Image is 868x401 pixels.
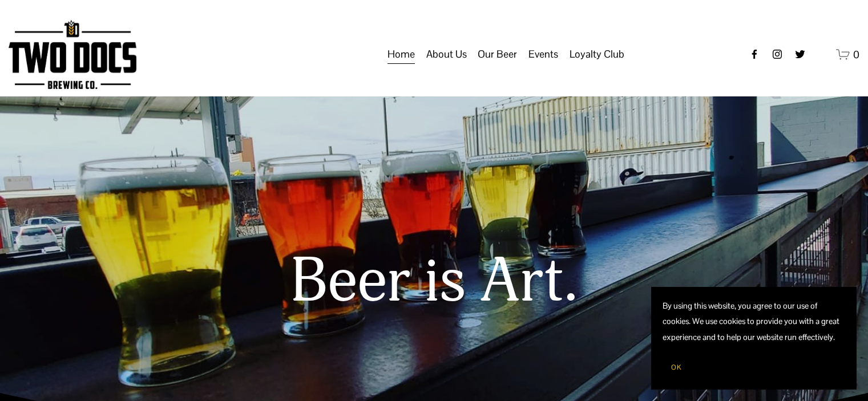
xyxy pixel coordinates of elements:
[570,43,624,65] a: folder dropdown
[663,298,845,345] p: By using this website, you agree to our use of cookies. We use cookies to provide you with a grea...
[9,20,136,89] img: Two Docs Brewing Co.
[794,48,806,60] a: twitter-unauth
[528,43,558,65] a: folder dropdown
[478,43,517,65] a: folder dropdown
[570,44,624,64] span: Loyalty Club
[387,43,415,65] a: Home
[528,44,558,64] span: Events
[671,363,681,372] span: OK
[426,44,467,64] span: About Us
[749,48,760,60] a: Facebook
[772,48,783,60] a: instagram-unauth
[426,43,467,65] a: folder dropdown
[478,44,517,64] span: Our Beer
[836,47,859,62] a: 0 items in cart
[651,287,857,390] section: Cookie banner
[663,357,690,378] button: OK
[35,248,834,317] h1: Beer is Art.
[853,48,859,61] span: 0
